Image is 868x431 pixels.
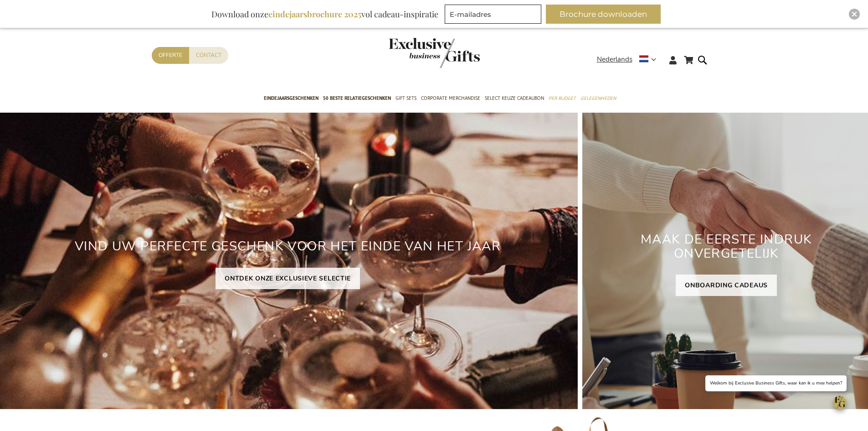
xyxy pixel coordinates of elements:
a: Contact [189,47,228,64]
a: ONTDEK ONZE EXCLUSIEVE SELECTIE [216,268,360,289]
span: Gelegenheden [580,93,616,103]
div: Download onze vol cadeau-inspiratie [207,5,442,24]
span: Eindejaarsgeschenken [264,93,318,103]
div: Nederlands [597,54,662,65]
a: store logo [389,38,434,68]
button: Brochure downloaden [546,5,661,24]
input: E-mailadres [445,5,541,24]
span: Corporate Merchandise [421,93,480,103]
a: Offerte [152,47,189,64]
form: marketing offers and promotions [445,5,544,26]
div: Close [849,9,860,20]
img: Close [852,11,857,17]
a: ONBOARDING CADEAUS [676,275,777,296]
img: Exclusive Business gifts logo [389,38,480,68]
span: Nederlands [597,54,632,65]
b: eindejaarsbrochure 2025 [268,9,361,20]
span: Per Budget [549,93,576,103]
span: Select Keuze Cadeaubon [485,93,544,103]
span: Gift Sets [395,93,416,103]
span: 50 beste relatiegeschenken [323,93,391,103]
